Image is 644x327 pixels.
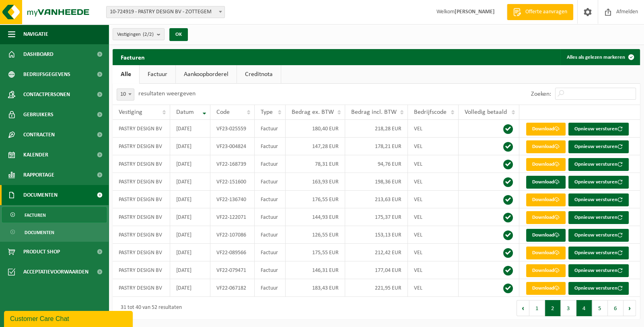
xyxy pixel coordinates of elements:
[526,193,566,206] a: Download
[23,242,60,262] span: Product Shop
[568,140,629,153] button: Opnieuw versturen
[345,279,408,297] td: 221,95 EUR
[345,244,408,261] td: 212,42 EUR
[2,224,107,240] a: Documenten
[408,279,459,297] td: VEL
[568,264,629,277] button: Opnieuw versturen
[113,279,170,297] td: PASTRY DESIGN BV
[345,155,408,173] td: 94,76 EUR
[526,123,566,136] a: Download
[117,301,182,315] div: 31 tot 40 van 52 resultaten
[255,279,286,297] td: Factuur
[23,125,55,145] span: Contracten
[408,208,459,226] td: VEL
[414,109,446,115] span: Bedrijfscode
[25,225,54,240] span: Documenten
[113,261,170,279] td: PASTRY DESIGN BV
[345,226,408,244] td: 153,13 EUR
[526,176,566,189] a: Download
[210,226,255,244] td: VF22-107086
[210,173,255,191] td: VF22-151600
[113,244,170,261] td: PASTRY DESIGN BV
[23,105,53,125] span: Gebruikers
[292,109,334,115] span: Bedrag ex. BTW
[255,138,286,155] td: Factuur
[143,32,154,37] count: (2/2)
[23,44,53,64] span: Dashboard
[176,65,237,84] a: Aankoopborderel
[526,140,566,153] a: Download
[140,65,175,84] a: Factuur
[408,261,459,279] td: VEL
[345,120,408,138] td: 218,28 EUR
[592,300,608,316] button: 5
[526,229,566,242] a: Download
[170,244,210,261] td: [DATE]
[255,155,286,173] td: Factuur
[113,155,170,173] td: PASTRY DESIGN BV
[545,300,561,316] button: 2
[345,208,408,226] td: 175,37 EUR
[568,247,629,259] button: Opnieuw versturen
[210,208,255,226] td: VF22-122071
[286,120,345,138] td: 180,40 EUR
[113,191,170,208] td: PASTRY DESIGN BV
[210,155,255,173] td: VF22-168739
[117,88,134,101] span: 10
[210,261,255,279] td: VF22-079471
[23,185,58,205] span: Documenten
[345,138,408,155] td: 178,21 EUR
[568,123,629,136] button: Opnieuw versturen
[523,8,569,16] span: Offerte aanvragen
[286,155,345,173] td: 78,31 EUR
[568,229,629,242] button: Opnieuw versturen
[113,208,170,226] td: PASTRY DESIGN BV
[113,120,170,138] td: PASTRY DESIGN BV
[107,6,224,18] span: 10-724919 - PASTRY DESIGN BV - ZOTTEGEM
[408,173,459,191] td: VEL
[286,173,345,191] td: 163,93 EUR
[608,300,623,316] button: 6
[286,261,345,279] td: 146,31 EUR
[113,173,170,191] td: PASTRY DESIGN BV
[170,155,210,173] td: [DATE]
[23,84,70,105] span: Contactpersonen
[170,173,210,191] td: [DATE]
[170,138,210,155] td: [DATE]
[255,173,286,191] td: Factuur
[4,309,134,327] iframe: chat widget
[255,226,286,244] td: Factuur
[170,261,210,279] td: [DATE]
[560,49,639,65] button: Alles als gelezen markeren
[170,226,210,244] td: [DATE]
[465,109,507,115] span: Volledig betaald
[455,9,495,15] strong: [PERSON_NAME]
[568,193,629,206] button: Opnieuw versturen
[351,109,397,115] span: Bedrag incl. BTW
[210,138,255,155] td: VF23-004824
[216,109,230,115] span: Code
[526,211,566,224] a: Download
[170,120,210,138] td: [DATE]
[23,165,54,185] span: Rapportage
[286,244,345,261] td: 175,55 EUR
[23,64,70,84] span: Bedrijfsgegevens
[568,211,629,224] button: Opnieuw versturen
[526,247,566,259] a: Download
[561,300,576,316] button: 3
[113,65,139,84] a: Alle
[210,244,255,261] td: VF22-089566
[408,191,459,208] td: VEL
[286,208,345,226] td: 144,93 EUR
[568,176,629,189] button: Opnieuw versturen
[516,300,529,316] button: Previous
[113,138,170,155] td: PASTRY DESIGN BV
[286,191,345,208] td: 176,55 EUR
[286,226,345,244] td: 126,55 EUR
[408,244,459,261] td: VEL
[113,49,153,65] h2: Facturen
[529,300,545,316] button: 1
[568,158,629,171] button: Opnieuw versturen
[576,300,592,316] button: 4
[408,226,459,244] td: VEL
